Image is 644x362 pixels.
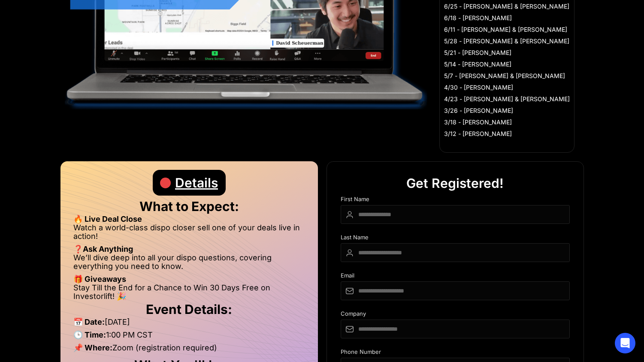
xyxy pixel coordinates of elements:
div: Open Intercom Messenger [615,333,635,353]
div: Company [341,311,570,320]
strong: What to Expect: [139,199,239,214]
strong: 🕒 Time: [73,330,106,339]
li: [DATE] [73,318,305,331]
div: First Name [341,196,570,205]
div: Phone Number [341,349,570,358]
li: Watch a world-class dispo closer sell one of your deals live in action! [73,223,305,245]
li: Stay Till the End for a Chance to Win 30 Days Free on Investorlift! 🎉 [73,284,305,301]
li: 1:00 PM CST [73,331,305,344]
strong: ❓Ask Anything [73,244,133,253]
strong: Event Details: [146,302,232,317]
div: Details [175,170,218,196]
li: We’ll dive deep into all your dispo questions, covering everything you need to know. [73,253,305,275]
li: Zoom (registration required) [73,344,305,356]
strong: 📅 Date: [73,317,105,326]
strong: 📌 Where: [73,343,112,352]
div: Get Registered! [406,170,504,196]
div: Last Name [341,234,570,243]
strong: 🎁 Giveaways [73,275,126,284]
strong: 🔥 Live Deal Close [73,214,142,223]
div: Email [341,272,570,281]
